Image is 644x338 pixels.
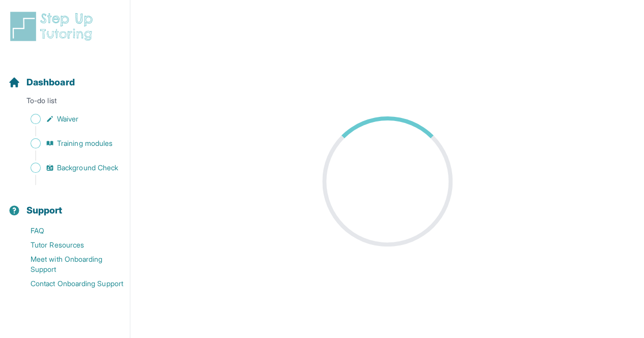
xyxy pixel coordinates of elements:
span: Background Check [57,163,118,173]
p: To-do list [4,96,126,110]
span: Dashboard [26,75,75,89]
a: Meet with Onboarding Support [8,252,130,276]
a: Waiver [8,112,130,126]
span: Training modules [57,138,113,148]
span: Waiver [57,114,78,124]
button: Dashboard [4,59,126,94]
a: Dashboard [8,75,75,89]
a: Background Check [8,161,130,175]
a: Contact Onboarding Support [8,276,130,291]
button: Support [4,187,126,222]
span: Support [26,203,63,218]
a: Tutor Resources [8,238,130,252]
a: FAQ [8,224,130,238]
a: Training modules [8,136,130,150]
img: logo [8,10,99,43]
